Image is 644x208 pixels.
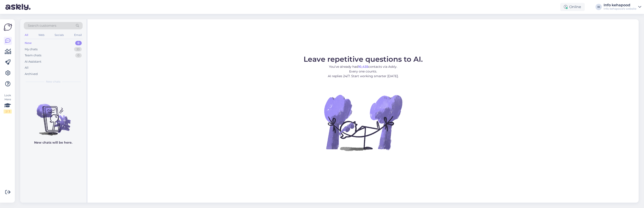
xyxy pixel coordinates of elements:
div: Team chats [25,53,41,58]
div: Socials [54,32,65,38]
div: All [24,32,29,38]
b: 10,435 [358,65,368,69]
img: Askly Logo [4,23,12,31]
span: Search customers [28,23,56,28]
div: Look Here [4,93,12,114]
div: New [25,41,32,45]
div: 0 [75,41,82,45]
img: No Chat active [323,82,404,163]
div: My chats [25,47,37,52]
div: Info kehapood [604,3,636,7]
div: AI Assistant [25,59,41,64]
div: Email [73,32,83,38]
div: All [25,66,29,70]
div: Online [560,3,585,11]
a: Info kehapoodInfo kehapood's website [604,3,641,11]
div: 33 [74,47,82,52]
div: IK [595,4,602,10]
div: Archived [25,72,38,76]
span: New chats [46,80,60,84]
span: Leave repetitive questions to AI. [304,55,423,63]
img: No chats [20,96,86,136]
p: New chats will be here. [34,140,72,145]
div: Web [37,32,45,38]
div: 2 / 3 [4,109,12,114]
div: 0 [75,53,82,58]
p: You’ve already had contacts via Askly. Every one counts. AI replies 24/7. Start working smarter [... [304,64,423,79]
div: Info kehapood's website [604,7,636,11]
